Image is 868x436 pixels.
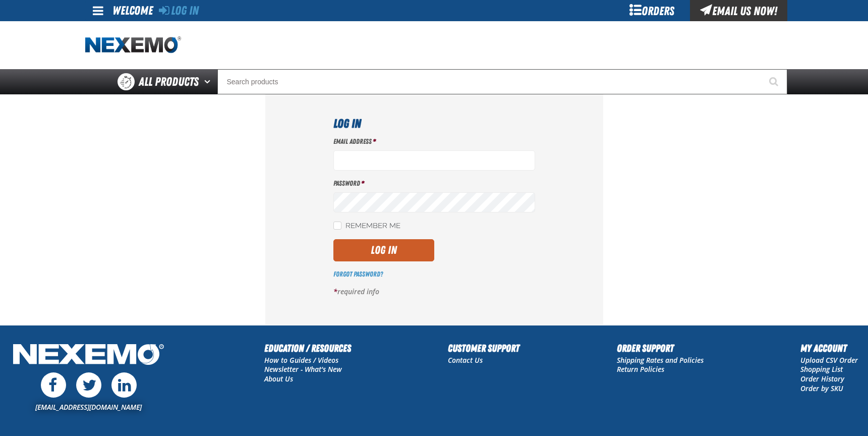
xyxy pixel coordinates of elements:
[800,384,843,393] a: Order by SKU
[201,69,217,94] button: Open All Products pages
[333,222,341,230] input: Remember Me
[800,374,844,384] a: Order History
[333,239,434,261] button: Log In
[800,364,843,374] a: Shopping List
[333,270,383,278] a: Forgot Password?
[217,69,787,94] input: Search
[617,341,704,356] h2: Order Support
[10,341,167,370] img: Nexemo Logo
[333,179,535,188] label: Password
[85,36,181,54] img: Nexemo logo
[264,364,342,374] a: Newsletter - What's New
[333,115,535,133] h1: Log In
[800,355,858,365] a: Upload CSV Order
[264,355,338,365] a: How to Guides / Videos
[264,341,351,356] h2: Education / Resources
[762,69,787,94] button: Start Searching
[35,402,142,412] a: [EMAIL_ADDRESS][DOMAIN_NAME]
[333,287,535,297] p: required info
[85,36,181,54] a: Home
[264,374,293,384] a: About Us
[448,341,519,356] h2: Customer Support
[333,222,400,231] label: Remember Me
[800,341,858,356] h2: My Account
[448,355,483,365] a: Contact Us
[139,73,199,91] span: All Products
[617,364,664,374] a: Return Policies
[617,355,704,365] a: Shipping Rates and Policies
[159,4,199,18] a: Log In
[333,137,535,146] label: Email Address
